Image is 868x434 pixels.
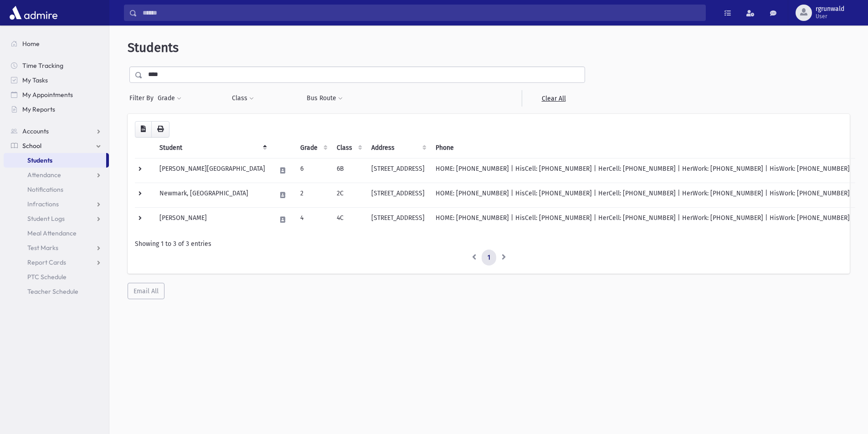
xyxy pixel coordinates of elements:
span: My Tasks [22,76,48,84]
a: Accounts [4,124,109,138]
span: Meal Attendance [27,229,77,237]
a: Teacher Schedule [4,284,109,299]
span: Student Logs [27,214,65,223]
img: AdmirePro [7,4,60,22]
td: HOME: [PHONE_NUMBER] | HisCell: [PHONE_NUMBER] | HerCell: [PHONE_NUMBER] | HerWork: [PHONE_NUMBER... [430,183,855,207]
a: My Tasks [4,73,109,87]
td: [PERSON_NAME] [154,207,271,232]
a: Meal Attendance [4,226,109,240]
td: Newmark, [GEOGRAPHIC_DATA] [154,183,271,207]
span: Report Cards [27,258,66,266]
button: Bus Route [306,90,343,107]
td: HOME: [PHONE_NUMBER] | HisCell: [PHONE_NUMBER] | HerCell: [PHONE_NUMBER] | HerWork: [PHONE_NUMBER... [430,207,855,232]
a: School [4,138,109,153]
a: Home [4,36,109,51]
th: Phone [430,138,855,158]
td: 4C [331,207,366,232]
td: 6B [331,158,366,183]
span: rgrunwald [816,5,844,13]
a: Time Tracking [4,58,109,73]
button: Grade [157,90,182,107]
button: Class [231,90,254,107]
span: Home [22,40,40,48]
td: [STREET_ADDRESS] [366,158,430,183]
td: [STREET_ADDRESS] [366,183,430,207]
span: Infractions [27,200,59,208]
span: Students [27,156,52,164]
a: My Reports [4,102,109,117]
span: PTC Schedule [27,273,67,281]
a: Infractions [4,197,109,211]
span: My Appointments [22,91,73,99]
a: My Appointments [4,87,109,102]
td: 2C [331,183,366,207]
input: Search [137,5,705,21]
th: Class: activate to sort column ascending [331,138,366,158]
span: Students [128,40,179,55]
a: Clear All [522,90,585,107]
div: Showing 1 to 3 of 3 entries [135,239,842,249]
a: Report Cards [4,255,109,270]
button: Email All [128,283,164,299]
td: 2 [295,183,331,207]
a: Test Marks [4,240,109,255]
span: Filter By [129,93,157,103]
a: 1 [482,250,496,266]
span: School [22,142,41,150]
a: Notifications [4,182,109,197]
span: Accounts [22,127,49,135]
td: 4 [295,207,331,232]
button: CSV [135,121,152,138]
td: 6 [295,158,331,183]
a: Student Logs [4,211,109,226]
th: Address: activate to sort column ascending [366,138,430,158]
span: Time Tracking [22,61,63,70]
a: Attendance [4,168,109,182]
span: Teacher Schedule [27,287,78,296]
a: PTC Schedule [4,270,109,284]
span: User [816,13,844,20]
th: Grade: activate to sort column ascending [295,138,331,158]
span: Attendance [27,171,61,179]
button: Print [151,121,169,138]
th: Student: activate to sort column descending [154,138,271,158]
span: My Reports [22,105,55,113]
td: HOME: [PHONE_NUMBER] | HisCell: [PHONE_NUMBER] | HerCell: [PHONE_NUMBER] | HerWork: [PHONE_NUMBER... [430,158,855,183]
td: [PERSON_NAME][GEOGRAPHIC_DATA] [154,158,271,183]
a: Students [4,153,106,168]
span: Test Marks [27,244,58,252]
span: Notifications [27,185,63,194]
td: [STREET_ADDRESS] [366,207,430,232]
